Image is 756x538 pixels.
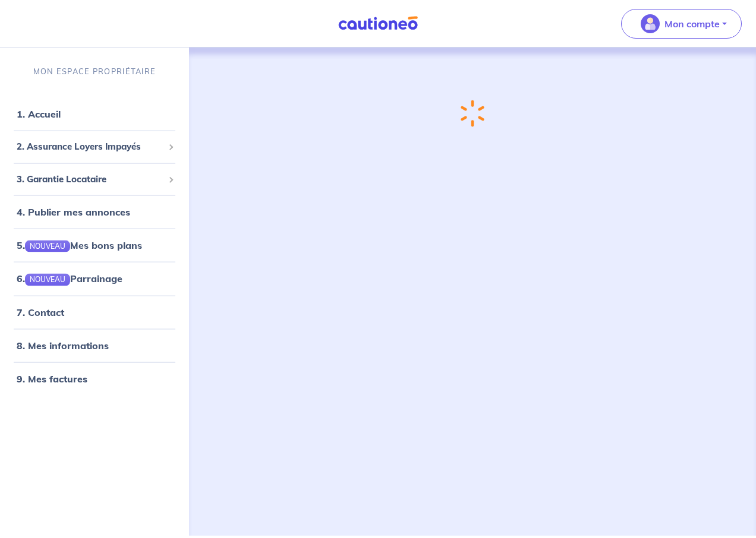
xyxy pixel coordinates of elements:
[5,333,184,357] div: 8. Mes informations
[17,172,163,186] span: 3. Garantie Locataire
[17,206,130,218] a: 4. Publier mes annonces
[5,366,184,390] div: 9. Mes factures
[17,273,122,284] a: 6.NOUVEAUParrainage
[5,267,184,290] div: 6.NOUVEAUParrainage
[17,372,87,384] a: 9. Mes factures
[17,306,64,318] a: 7. Contact
[621,9,742,39] button: illu_account_valid_menu.svgMon compte
[5,300,184,324] div: 7. Contact
[17,108,61,120] a: 1. Accueil
[5,102,184,126] div: 1. Accueil
[5,200,184,224] div: 4. Publier mes annonces
[641,14,660,33] img: illu_account_valid_menu.svg
[664,17,720,31] p: Mon compte
[461,100,484,127] img: loading-spinner
[17,239,142,251] a: 5.NOUVEAUMes bons plans
[5,233,184,257] div: 5.NOUVEAUMes bons plans
[33,66,156,77] p: MON ESPACE PROPRIÉTAIRE
[5,167,184,191] div: 3. Garantie Locataire
[5,135,184,159] div: 2. Assurance Loyers Impayés
[333,16,423,31] img: Cautioneo
[17,339,109,351] a: 8. Mes informations
[17,140,163,154] span: 2. Assurance Loyers Impayés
